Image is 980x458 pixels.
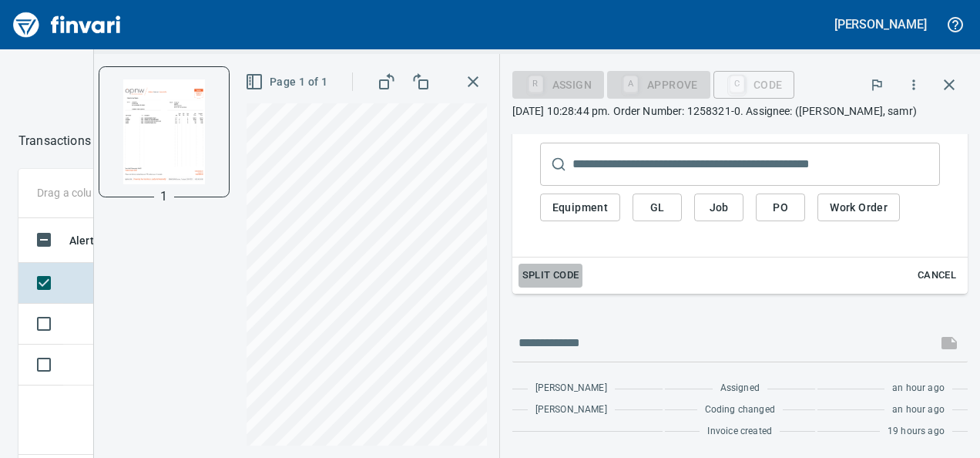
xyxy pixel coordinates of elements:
img: Finvari [9,6,125,43]
span: Invoice created [707,424,772,439]
span: Job [706,198,731,217]
span: PO [768,198,793,217]
button: GL [633,194,682,222]
span: Split Code [522,267,579,285]
button: Job [694,194,743,222]
button: PO [756,194,805,222]
span: Work Order [830,198,888,217]
span: 19 hours ago [888,424,945,439]
span: Cancel [916,267,958,285]
span: GL [645,198,670,217]
button: Flag [860,68,894,102]
div: Coding Required [607,77,710,90]
span: an hour ago [892,402,945,418]
span: Alert [69,231,114,250]
p: 1 [160,187,167,206]
button: [PERSON_NAME] [831,12,931,36]
button: Split Code [519,264,583,288]
button: More [897,68,931,102]
span: Close invoice [931,66,968,103]
p: Drag a column heading here to group the table [37,185,263,200]
button: Equipment [540,194,621,222]
button: Work Order [817,194,900,222]
span: [PERSON_NAME] [535,402,607,418]
span: This records your message into the invoice and notifies anyone mentioned [931,325,968,362]
span: Equipment [552,198,609,217]
h5: [PERSON_NAME] [834,16,927,32]
img: Page 1 [112,79,216,184]
button: Cancel [912,264,962,288]
span: an hour ago [892,381,945,396]
button: Page 1 of 1 [242,68,334,96]
span: Alert [69,231,94,250]
nav: breadcrumb [18,132,91,150]
span: Assigned [720,381,760,396]
p: Transactions [18,132,91,150]
div: Assign [512,77,604,90]
div: Expand [512,121,968,294]
span: Page 1 of 1 [248,72,327,92]
div: Code [713,77,795,90]
span: [PERSON_NAME] [535,381,607,396]
p: [DATE] 10:28:44 pm. Order Number: 1258321-0. Assignee: ([PERSON_NAME], samr) [512,103,968,119]
span: Coding changed [705,402,775,418]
